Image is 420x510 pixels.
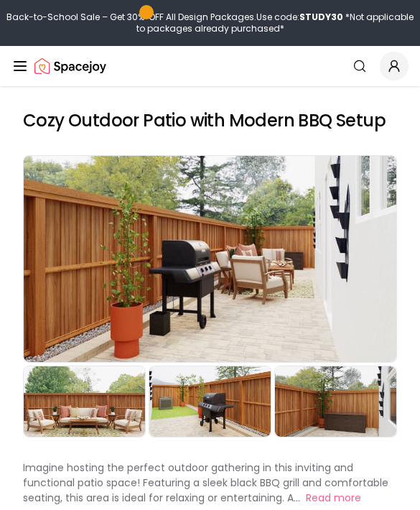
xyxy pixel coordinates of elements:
[34,52,106,80] a: Spacejoy
[306,491,361,506] button: Read more
[136,11,414,34] span: *Not applicable to packages already purchased*
[34,52,106,80] img: Spacejoy Logo
[11,46,409,86] nav: Global
[256,11,343,23] span: Use code:
[23,109,397,132] h2: Cozy Outdoor Patio with Modern BBQ Setup
[6,11,414,34] div: Back-to-School Sale – Get 30% OFF All Design Packages.
[23,460,388,505] p: Imagine hosting the perfect outdoor gathering in this inviting and functional patio space! Featur...
[299,11,343,23] b: STUDY30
